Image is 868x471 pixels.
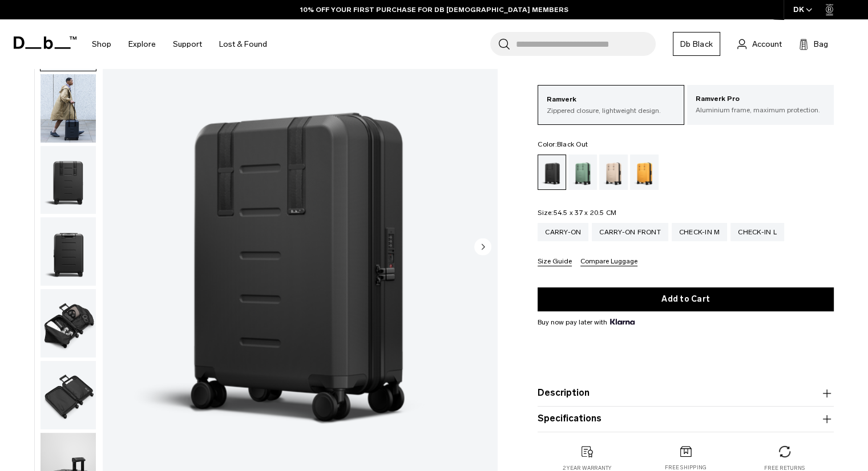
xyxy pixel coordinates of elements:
[672,223,728,241] a: Check-in M
[538,223,588,241] a: Carry-on
[610,319,635,324] img: {"height" => 20, "alt" => "Klarna"}
[173,24,202,64] a: Support
[538,209,616,216] legend: Size:
[41,289,96,358] img: Ramverk Carry-on Black Out
[128,24,156,64] a: Explore
[92,24,111,64] a: Shop
[673,32,720,56] a: Db Black
[83,19,276,69] nav: Main Navigation
[41,217,96,286] img: Ramverk Carry-on Black Out
[814,38,828,50] span: Bag
[696,105,825,115] p: Aluminium frame, maximum protection.
[799,37,828,51] button: Bag
[538,141,588,148] legend: Color:
[557,140,588,148] span: Black Out
[41,74,96,143] img: Ramverk Carry-on Black Out
[40,217,96,286] button: Ramverk Carry-on Black Out
[752,38,782,50] span: Account
[538,258,572,266] button: Size Guide
[538,317,635,327] span: Buy now pay later with
[40,74,96,143] button: Ramverk Carry-on Black Out
[538,412,834,426] button: Specifications
[553,209,616,217] span: 54.5 x 37 x 20.5 CM
[687,85,834,124] a: Ramverk Pro Aluminium frame, maximum protection.
[568,155,597,190] a: Green Ray
[630,155,659,190] a: Parhelion Orange
[41,361,96,429] img: Ramverk Carry-on Black Out
[474,238,491,257] button: Next slide
[538,287,834,311] button: Add to Cart
[40,360,96,430] button: Ramverk Carry-on Black Out
[300,5,568,15] a: 10% OFF YOUR FIRST PURCHASE FOR DB [DEMOGRAPHIC_DATA] MEMBERS
[730,223,784,241] a: Check-in L
[547,105,675,116] p: Zippered closure, lightweight design.
[41,146,96,214] img: Ramverk Carry-on Black Out
[737,37,782,51] a: Account
[547,94,675,105] p: Ramverk
[592,223,668,241] a: Carry-on Front
[538,155,566,190] a: Black Out
[580,258,637,266] button: Compare Luggage
[219,24,267,64] a: Lost & Found
[599,155,628,190] a: Fogbow Beige
[40,289,96,358] button: Ramverk Carry-on Black Out
[696,94,825,105] p: Ramverk Pro
[40,145,96,215] button: Ramverk Carry-on Black Out
[538,387,834,400] button: Description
